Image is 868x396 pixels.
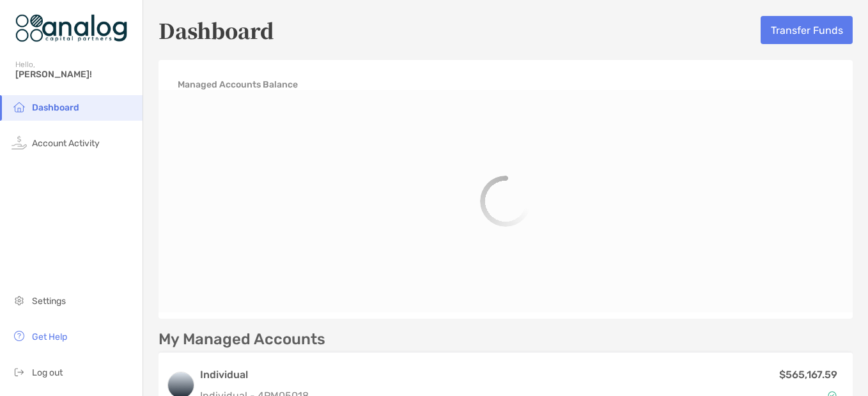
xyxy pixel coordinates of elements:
[15,69,135,80] span: [PERSON_NAME]!
[32,296,66,307] span: Settings
[12,328,27,344] img: get-help icon
[159,331,325,347] p: My Managed Accounts
[178,79,298,90] h4: Managed Accounts Balance
[779,367,837,383] p: $565,167.59
[15,5,127,51] img: Zoe Logo
[32,331,67,342] span: Get Help
[12,135,27,150] img: activity icon
[159,15,274,45] h5: Dashboard
[761,16,853,44] button: Transfer Funds
[32,138,100,149] span: Account Activity
[12,364,27,379] img: logout icon
[12,99,27,114] img: household icon
[200,367,309,383] h3: Individual
[32,367,63,378] span: Log out
[12,293,27,308] img: settings icon
[32,102,79,113] span: Dashboard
